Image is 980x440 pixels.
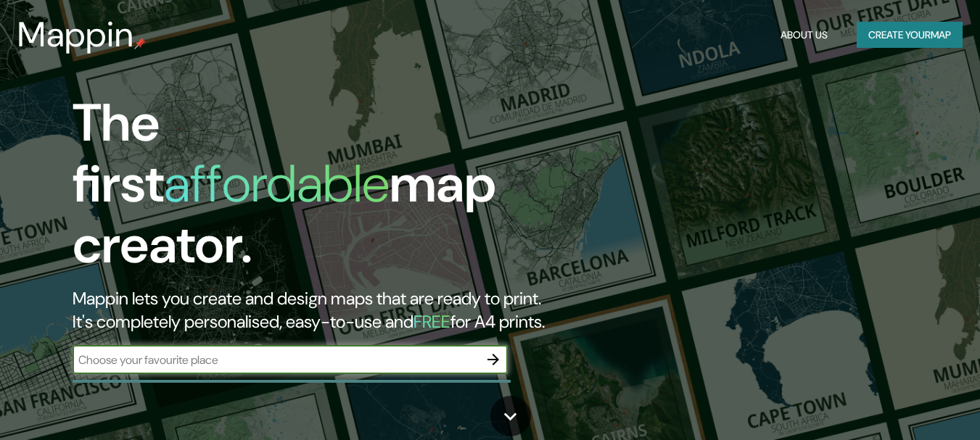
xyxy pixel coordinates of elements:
h5: FREE [413,310,450,333]
input: Choose your favourite place [73,352,479,368]
h1: affordable [164,150,390,217]
h1: The first map creator. [73,93,563,287]
iframe: Help widget launcher [851,383,964,424]
button: About Us [775,22,833,49]
h2: Mappin lets you create and design maps that are ready to print. It's completely personalised, eas... [73,287,563,333]
h3: Mappin [17,14,134,55]
button: Create yourmap [857,22,963,49]
img: mappin-pin [134,38,146,49]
